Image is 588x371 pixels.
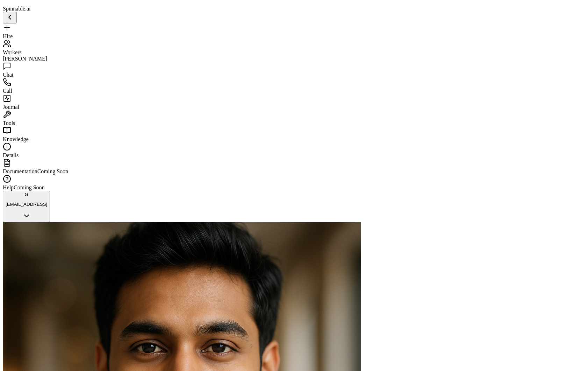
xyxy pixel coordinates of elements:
span: Knowledge [3,136,29,142]
span: Chat [3,72,13,78]
span: Spinnable [3,6,31,12]
div: [PERSON_NAME] [3,56,585,62]
p: [EMAIL_ADDRESS] [6,202,47,207]
span: Journal [3,104,19,110]
span: Documentation [3,168,37,174]
span: Coming Soon [14,184,44,190]
span: Call [3,88,12,94]
button: G[EMAIL_ADDRESS] [3,191,50,222]
span: G [24,192,28,197]
span: Coming Soon [37,168,68,174]
span: Tools [3,120,15,126]
span: .ai [25,6,31,12]
span: Hire [3,33,13,39]
span: Workers [3,49,22,55]
span: Help [3,184,14,190]
span: Details [3,152,19,158]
